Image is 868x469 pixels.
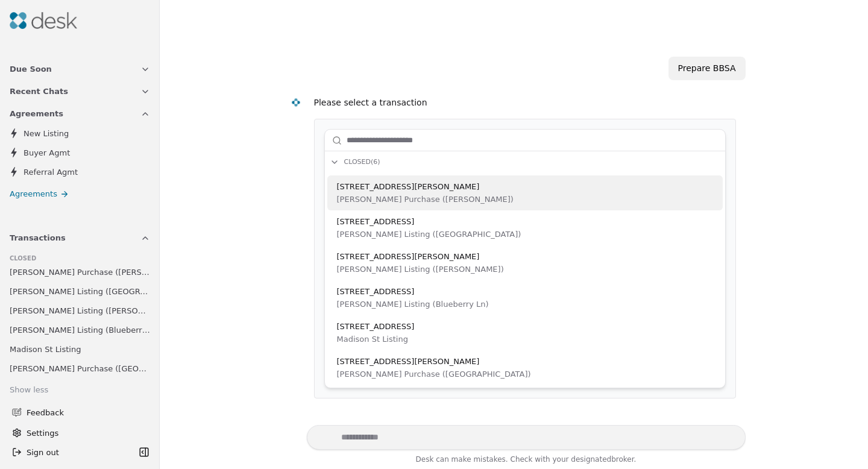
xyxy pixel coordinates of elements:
[10,63,52,75] span: Due Soon
[2,185,157,203] a: Agreements
[7,423,153,442] button: Settings
[10,362,150,375] span: [PERSON_NAME] Purchase ([GEOGRAPHIC_DATA])
[10,231,66,244] span: Transactions
[10,85,68,98] span: Recent Chats
[291,97,301,107] img: Desk
[337,250,504,263] span: [STREET_ADDRESS][PERSON_NAME]
[10,12,77,29] img: Desk
[2,80,157,102] button: Recent Chats
[2,102,157,125] button: Agreements
[24,166,78,178] span: Referral Agmt
[314,96,736,110] div: Please select a transaction
[2,58,157,80] button: Due Soon
[5,401,150,423] button: Feedback
[337,215,521,228] span: [STREET_ADDRESS]
[10,324,150,336] span: [PERSON_NAME] Listing (Blueberry Ln)
[337,228,521,241] span: [PERSON_NAME] Listing ([GEOGRAPHIC_DATA])
[337,320,415,333] span: [STREET_ADDRESS]
[10,254,150,263] div: Closed
[325,151,725,173] button: Closed(6)
[10,343,81,356] span: Madison St Listing
[307,453,746,469] div: Desk can make mistakes. Check with your broker.
[10,266,150,279] span: [PERSON_NAME] Purchase ([PERSON_NAME])
[10,304,150,317] span: [PERSON_NAME] Listing ([PERSON_NAME])
[337,355,531,368] span: [STREET_ADDRESS][PERSON_NAME]
[24,127,69,140] span: New Listing
[2,227,157,249] button: Transactions
[337,368,531,380] span: [PERSON_NAME] Purchase ([GEOGRAPHIC_DATA])
[337,298,489,310] span: [PERSON_NAME] Listing (Blueberry Ln)
[24,146,70,159] span: Buyer Agmt
[337,180,514,193] span: [STREET_ADDRESS][PERSON_NAME]
[325,151,725,388] div: Suggestions
[307,425,746,450] textarea: Write your prompt here
[27,427,58,439] span: Settings
[337,193,514,206] span: [PERSON_NAME] Purchase ([PERSON_NAME])
[10,107,63,120] span: Agreements
[668,57,746,80] div: Prepare BBSA
[337,263,504,275] span: [PERSON_NAME] Listing ([PERSON_NAME])
[337,285,489,298] span: [STREET_ADDRESS]
[571,455,611,464] span: designated
[337,333,415,345] span: Madison St Listing
[10,285,150,298] span: [PERSON_NAME] Listing ([GEOGRAPHIC_DATA])
[7,442,136,462] button: Sign out
[10,187,57,200] span: Agreements
[330,157,380,168] span: Closed ( 6 )
[27,446,59,459] span: Sign out
[27,406,143,419] span: Feedback
[10,384,48,397] div: Show less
